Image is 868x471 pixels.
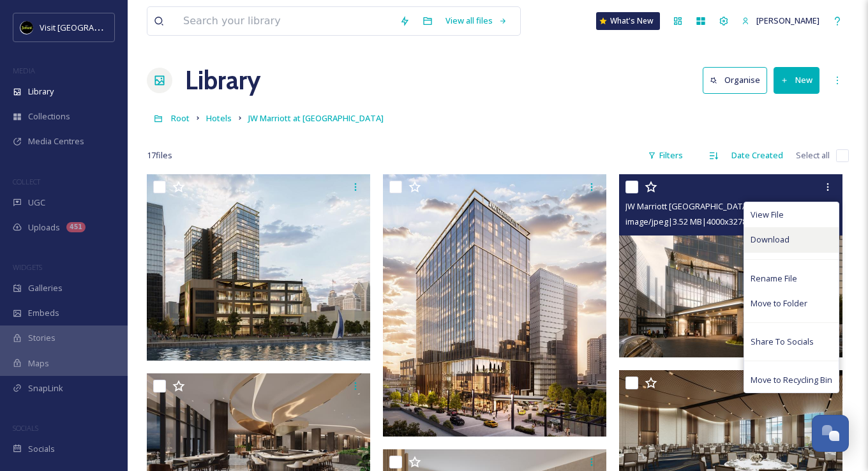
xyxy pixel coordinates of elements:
a: Root [171,110,190,126]
span: Visit [GEOGRAPHIC_DATA] [40,21,138,33]
span: UGC [28,197,45,209]
a: Hotels [206,110,232,126]
span: View File [751,209,784,221]
span: Galleries [28,282,63,294]
span: Download [751,234,789,246]
span: SnapLink [28,382,63,394]
span: WIDGETS [13,262,42,272]
button: Organise [703,67,767,93]
a: View all files [439,8,514,33]
span: image/jpeg | 3.52 MB | 4000 x 3278 [625,216,747,227]
span: [PERSON_NAME] [756,15,819,26]
span: Media Centres [28,135,84,147]
input: Search your library [177,7,393,35]
span: Rename File [751,273,797,285]
span: Select all [796,149,830,161]
div: Date Created [725,143,789,168]
img: JW Marriott Detroit Water Square 8_PC Manny Torgow (Sterling Group).jpg [383,174,606,437]
img: JW Marriott Detroit Water Square 7_PC Manny Torgow (Sterling Group).jpg [147,174,370,361]
span: Stories [28,332,56,344]
a: Library [185,61,260,100]
span: Library [28,86,54,98]
a: What's New [596,12,660,30]
span: Maps [28,357,49,370]
a: JW Marriott at [GEOGRAPHIC_DATA] [248,110,384,126]
img: VISIT%20DETROIT%20LOGO%20-%20BLACK%20BACKGROUND.png [20,21,33,34]
span: SOCIALS [13,423,38,433]
div: Filters [641,143,689,168]
span: Share To Socials [751,336,814,348]
span: Uploads [28,221,60,234]
span: Move to Folder [751,297,807,310]
span: Socials [28,443,55,455]
img: JW Marriott Detroit Water Square 6_PC Manny Torgow (Sterling Group).jpg [619,174,842,357]
span: Root [171,112,190,124]
span: MEDIA [13,66,35,75]
span: Move to Recycling Bin [751,374,832,386]
button: Open Chat [812,415,849,452]
a: Organise [703,67,774,93]
span: COLLECT [13,177,40,186]
span: JW Marriott at [GEOGRAPHIC_DATA] [248,112,384,124]
span: Collections [28,110,70,123]
span: Embeds [28,307,59,319]
span: 17 file s [147,149,172,161]
a: [PERSON_NAME] [735,8,826,33]
div: 451 [66,222,86,232]
span: Hotels [206,112,232,124]
button: New [774,67,819,93]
